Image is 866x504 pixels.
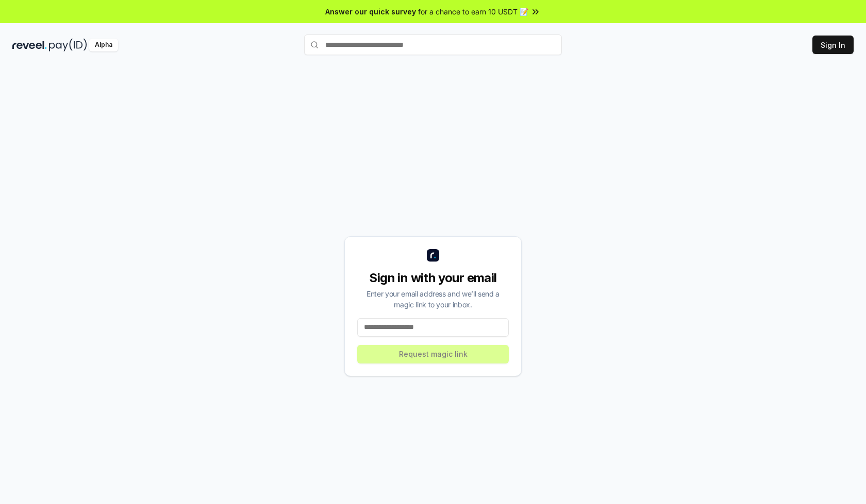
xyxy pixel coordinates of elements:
[89,39,118,51] div: Alpha
[357,270,509,286] div: Sign in with your email
[812,36,854,54] button: Sign In
[49,39,87,51] img: pay_id
[418,6,528,17] span: for a chance to earn 10 USDT 📝
[12,39,47,51] img: reveel_dark
[357,288,509,310] div: Enter your email address and we’ll send a magic link to your inbox.
[325,6,416,17] span: Answer our quick survey
[427,249,439,262] img: logo_small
